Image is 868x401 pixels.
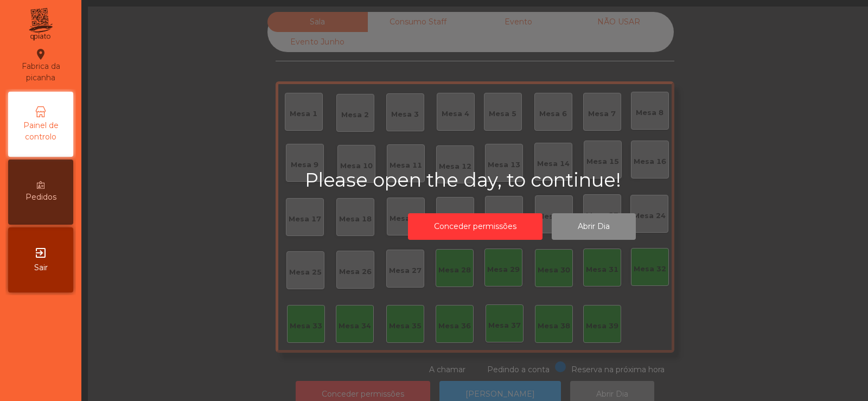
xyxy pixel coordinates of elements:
[552,213,636,240] button: Abrir Dia
[27,5,54,43] img: qpiato
[25,192,56,203] span: Pedidos
[34,48,47,61] i: location_on
[9,48,73,84] div: Fabrica da picanha
[34,262,48,273] span: Sair
[34,246,47,259] i: exit_to_app
[408,213,542,240] button: Conceder permissões
[11,120,71,143] span: Painel de controlo
[305,169,739,192] h2: Please open the day, to continue!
